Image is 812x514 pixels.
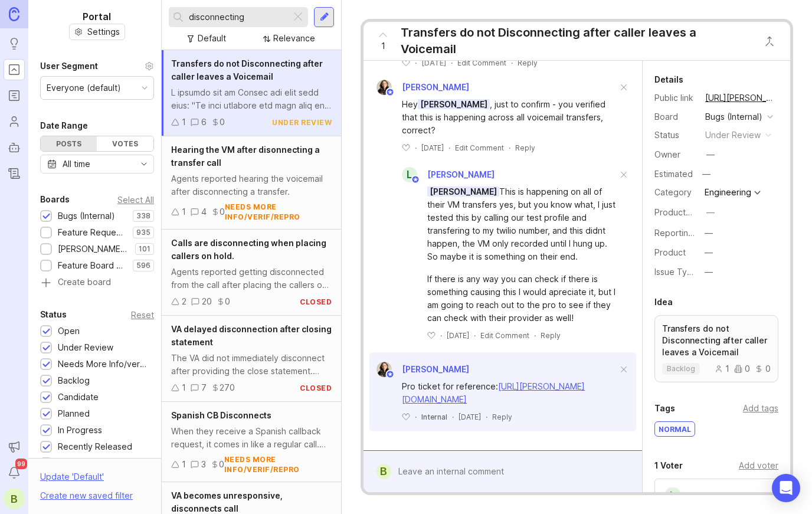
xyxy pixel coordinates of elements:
[162,402,341,482] a: Spanish CB DisconnectsWhen they receive a Spanish callback request, it comes in like a regular ca...
[655,422,695,436] div: normal
[4,111,25,132] a: Users
[272,117,332,127] div: under review
[402,167,417,182] div: L
[273,32,315,45] div: Relevance
[58,391,99,404] div: Candidate
[58,374,90,387] div: Backlog
[4,33,25,54] a: Ideas
[734,365,750,373] div: 0
[654,91,696,104] div: Public link
[421,412,447,422] div: Internal
[703,205,718,220] button: ProductboardID
[58,209,115,222] div: Bugs (Internal)
[706,148,715,161] div: —
[171,425,332,451] div: When they receive a Spanish callback request, it comes in like a regular call. (ringing and gold ...
[705,266,713,279] div: —
[667,364,695,374] p: backlog
[69,24,125,40] button: Settings
[117,197,154,203] div: Select All
[202,295,212,308] div: 20
[440,330,442,341] div: ·
[136,211,150,221] p: 338
[486,412,487,422] div: ·
[97,136,153,151] div: Votes
[518,58,538,68] div: Reply
[705,188,751,197] div: Engineering
[40,192,70,207] div: Boards
[58,440,132,453] div: Recently Released
[4,488,25,509] div: B
[162,50,341,136] a: Transfers do not Disconnecting after caller leaves a VoicemailL ipsumdo sit am Consec adi elit se...
[136,228,150,237] p: 935
[654,207,717,217] label: ProductboardID
[40,307,67,322] div: Status
[182,116,186,129] div: 1
[755,365,771,373] div: 0
[171,352,332,378] div: The VA did not immediately disconnect after providing the close statement. Instead, about 4 secon...
[402,82,469,92] span: [PERSON_NAME]
[198,32,226,45] div: Default
[40,278,154,289] a: Create board
[402,381,585,404] a: [URL][PERSON_NAME][DOMAIN_NAME]
[376,464,391,479] div: B
[654,129,696,142] div: Status
[220,205,225,218] div: 0
[171,58,323,81] span: Transfers do not Disconnecting after caller leaves a Voicemail
[58,457,96,470] div: Complete
[654,295,673,309] div: Idea
[654,110,696,123] div: Board
[402,380,617,406] div: Pro ticket for reference:
[58,407,90,420] div: Planned
[421,58,446,67] time: [DATE]
[706,206,715,219] div: —
[4,163,25,184] a: Changelog
[386,369,395,378] img: member badge
[300,297,332,307] div: closed
[369,80,469,95] a: Ysabelle Eugenio[PERSON_NAME]
[162,230,341,316] a: Calls are disconnecting when placing callers on hold.Agents reported getting disconnected from th...
[427,186,499,197] span: [PERSON_NAME]
[40,470,104,489] div: Update ' Default '
[40,119,88,133] div: Date Range
[41,136,97,151] div: Posts
[386,87,395,96] img: member badge
[58,243,129,256] div: [PERSON_NAME] (Public)
[492,412,512,422] div: Reply
[58,259,127,272] div: Feature Board Sandbox [DATE]
[58,341,113,354] div: Under Review
[427,185,617,263] div: This is happening on all of their VM transfers yes, but you know what, I just tested this by call...
[401,24,752,57] div: Transfers do not Disconnecting after caller leaves a Voicemail
[457,58,506,68] div: Edit Comment
[705,246,713,259] div: —
[40,489,133,502] div: Create new saved filter
[427,169,495,179] span: [PERSON_NAME]
[201,458,206,471] div: 3
[480,330,529,341] div: Edit Comment
[300,383,332,393] div: closed
[534,330,536,341] div: ·
[654,73,683,87] div: Details
[171,324,332,347] span: VA delayed disconnection after closing statement
[758,30,781,53] button: Close button
[4,85,25,106] a: Roadmaps
[421,143,444,152] time: [DATE]
[4,462,25,483] button: Notifications
[189,11,286,24] input: Search...
[162,316,341,402] a: VA delayed disconnection after closing statementThe VA did not immediately disconnect after provi...
[131,312,154,318] div: Reset
[654,459,683,473] div: 1 Voter
[171,145,320,168] span: Hearing the VM after disonnecting a transfer call
[699,166,714,182] div: —
[427,273,617,325] div: If there is any way you can check if there is something causing this I would apreciate it, but I ...
[511,58,513,68] div: ·
[381,40,385,53] span: 1
[411,175,420,184] img: member badge
[654,148,696,161] div: Owner
[369,362,469,377] a: Ysabelle Eugenio[PERSON_NAME]
[63,158,90,171] div: All time
[376,362,392,377] img: Ysabelle Eugenio
[654,315,778,382] a: Transfers do not Disconnecting after caller leaves a Voicemailbacklog100
[201,205,207,218] div: 4
[135,159,153,169] svg: toggle icon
